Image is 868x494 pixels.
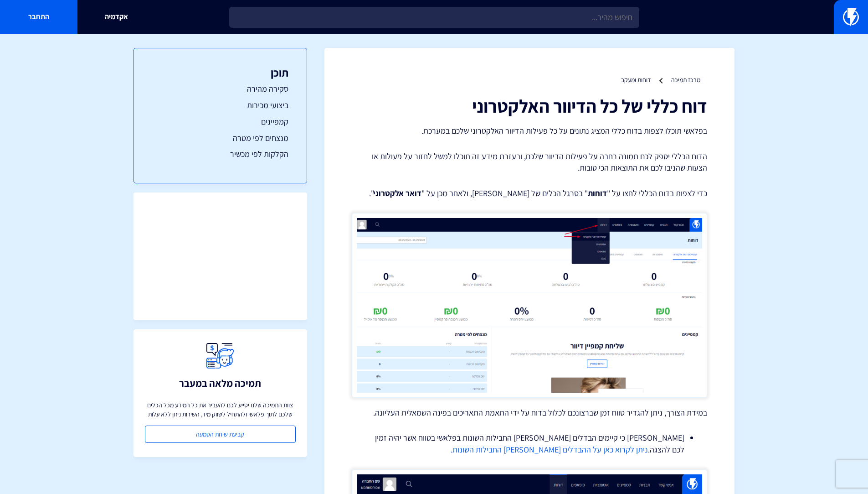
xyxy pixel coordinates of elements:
[451,444,648,455] a: ניתן לקרוא כאן על ההבדלים [PERSON_NAME] החבילות השונות.
[352,151,707,174] p: הדוח הכללי יספק לכם תמונה רחבה על פעילות הדיוור שלכם, ובעזרת מידע זה תוכלו למשל לחזור על פעולות א...
[145,400,296,419] p: צוות התמיכה שלנו יסייע לכם להעביר את כל המידע מכל הכלים שלכם לתוך פלאשי ולהתחיל לשווק מיד, השירות...
[375,432,684,455] li: [PERSON_NAME] כי קיימים הבדלים [PERSON_NAME] החבילות השונות בפלאשי בטווח אשר יהיה זמין לכם להצגה.
[352,407,707,419] p: במידת הצורך, ניתן להגדיר טווח זמן שברצונכם לכלול בדוח על ידי התאמת התאריכים בפינה השמאלית העליונה.
[152,99,288,111] a: ביצועי מכירות
[352,125,707,137] p: בפלאשי תוכלו לצפות בדוח כללי המציג נתונים על כל פעילות הדיוור האלקטרוני שלכם במערכת.
[352,96,707,116] h1: דוח כללי של כל הדיוור האלקטרוני
[179,378,261,389] h3: תמיכה מלאה במעבר
[588,188,607,198] strong: דוחות
[152,83,288,95] a: סקירה מהירה
[671,76,700,84] a: מרכז תמיכה
[373,188,421,198] strong: דואר אלקטרוני
[352,187,707,199] p: כדי לצפות בדוח הכללי לחצו על " " בסרגל הכלים של [PERSON_NAME], ולאחר מכן על " ".
[152,132,288,144] a: מנצחים לפי מטרה
[152,67,288,78] h3: תוכן
[229,7,639,28] input: חיפוש מהיר...
[152,148,288,160] a: הקלקות לפי מכשיר
[621,76,651,84] a: דוחות ומעקב
[152,116,288,128] a: קמפיינים
[145,426,296,443] a: קביעת שיחת הטמעה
